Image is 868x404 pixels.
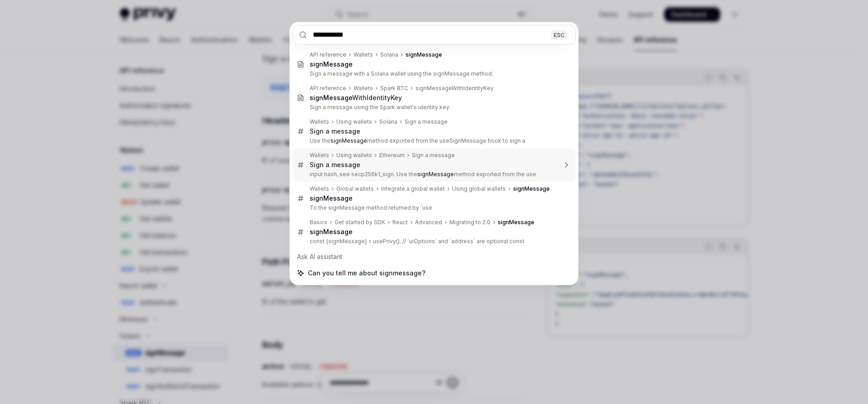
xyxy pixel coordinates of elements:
[415,219,442,226] div: Advanced
[292,249,576,265] div: Ask AI assistant
[310,204,557,212] p: To the signMessage method returned by `use
[310,194,353,202] b: signMessage
[551,30,567,39] div: ESC
[310,228,353,236] b: signMessage
[310,171,557,178] p: input hash, see secp256k1_sign. Use the method exported from the use
[498,219,534,226] b: signMessage
[310,118,329,125] div: Wallets
[310,127,360,135] div: Sign a message
[381,185,445,192] div: Integrate a global wallet
[380,51,398,58] div: Solana
[310,152,329,159] div: Wallets
[330,137,367,144] b: signMessage
[406,51,442,58] b: signMessage
[310,219,327,226] div: Basics
[310,185,329,192] div: Wallets
[452,185,506,192] div: Using global wallets
[310,238,557,245] p: const {signMessage} = usePrivy(); // `uiOptions` and `address` are optional const
[310,70,557,77] p: Sign a message with a Solana wallet using the signMessage method.
[379,118,397,125] div: Solana
[405,118,448,125] div: Sign a message
[379,152,405,159] div: Ethereum
[392,219,408,226] div: React
[336,185,374,192] div: Global wallets
[354,85,373,92] div: Wallets
[412,152,455,159] div: Sign a message
[415,85,494,92] div: signMessageWithIdentityKey
[310,51,346,58] div: API reference
[380,85,408,92] div: Spark BTC
[417,171,454,178] b: signMessage
[336,118,372,125] div: Using wallets
[310,85,346,92] div: API reference
[310,60,353,68] b: signMessage
[310,94,352,101] b: signMessage
[310,161,360,169] div: Sign a message
[354,51,373,58] div: Wallets
[310,137,557,144] p: Use the method exported from the useSignMessage hook to sign a
[310,94,402,102] div: WithIdentityKey
[336,152,372,159] div: Using wallets
[310,104,557,111] p: Sign a message using the Spark wallet's identity key.
[513,185,550,192] b: signMessage
[335,219,385,226] div: Get started by SDK
[449,219,491,226] div: Migrating to 2.0
[308,269,425,278] span: Can you tell me about signmessage?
